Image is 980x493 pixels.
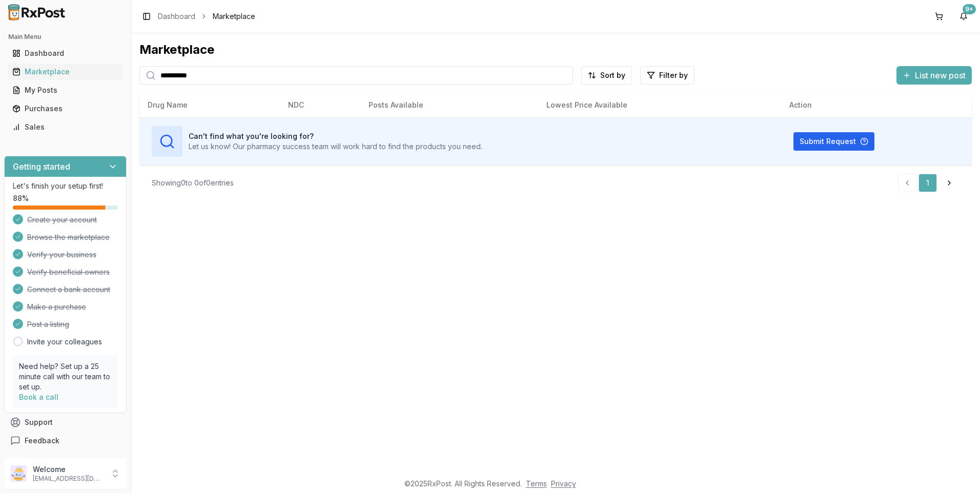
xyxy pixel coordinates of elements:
[158,11,255,22] nav: breadcrumb
[915,69,966,81] span: List new post
[12,104,118,114] div: Purchases
[12,85,118,95] div: My Posts
[793,132,874,151] button: Submit Request
[4,45,127,61] button: Dashboard
[189,141,482,152] p: Let us know! Our pharmacy success team will work hard to find the products you need.
[955,8,972,25] button: 9+
[8,44,122,63] a: Dashboard
[963,4,976,14] div: 9+
[659,70,688,80] span: Filter by
[896,66,972,85] button: List new post
[33,475,104,483] p: [EMAIL_ADDRESS][DOMAIN_NAME]
[280,93,360,117] th: NDC
[189,131,482,141] h3: Can't find what you're looking for?
[4,119,127,135] button: Sales
[945,458,970,483] iframe: Intercom live chat
[152,178,234,188] div: Showing 0 to 0 of 0 entries
[13,193,29,203] span: 88 %
[4,413,127,432] button: Support
[8,81,122,99] a: My Posts
[8,33,122,41] h2: Main Menu
[896,71,972,81] a: List new post
[27,302,86,312] span: Make a purchase
[27,232,110,242] span: Browse the marketplace
[581,66,632,85] button: Sort by
[139,42,972,58] div: Marketplace
[8,99,122,118] a: Purchases
[27,284,110,295] span: Connect a bank account
[551,479,576,488] a: Privacy
[526,479,547,488] a: Terms
[918,174,937,192] a: 1
[8,118,122,136] a: Sales
[781,93,972,117] th: Action
[139,93,280,117] th: Drug Name
[640,66,695,85] button: Filter by
[8,63,122,81] a: Marketplace
[939,174,959,192] a: Go to next page
[27,337,102,347] a: Invite your colleagues
[13,160,70,173] h3: Getting started
[360,93,538,117] th: Posts Available
[4,100,127,117] button: Purchases
[25,436,59,446] span: Feedback
[4,64,127,80] button: Marketplace
[158,11,195,22] a: Dashboard
[13,181,118,191] p: Let's finish your setup first!
[12,48,118,58] div: Dashboard
[600,70,625,80] span: Sort by
[33,464,104,475] p: Welcome
[12,67,118,77] div: Marketplace
[27,319,69,330] span: Post a listing
[213,11,255,22] span: Marketplace
[10,465,27,482] img: User avatar
[12,122,118,132] div: Sales
[898,174,959,192] nav: pagination
[538,93,781,117] th: Lowest Price Available
[27,215,97,225] span: Create your account
[4,432,127,450] button: Feedback
[4,4,70,20] img: RxPost Logo
[19,361,112,392] p: Need help? Set up a 25 minute call with our team to set up.
[27,250,96,260] span: Verify your business
[19,393,58,401] a: Book a call
[4,82,127,98] button: My Posts
[27,267,110,277] span: Verify beneficial owners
